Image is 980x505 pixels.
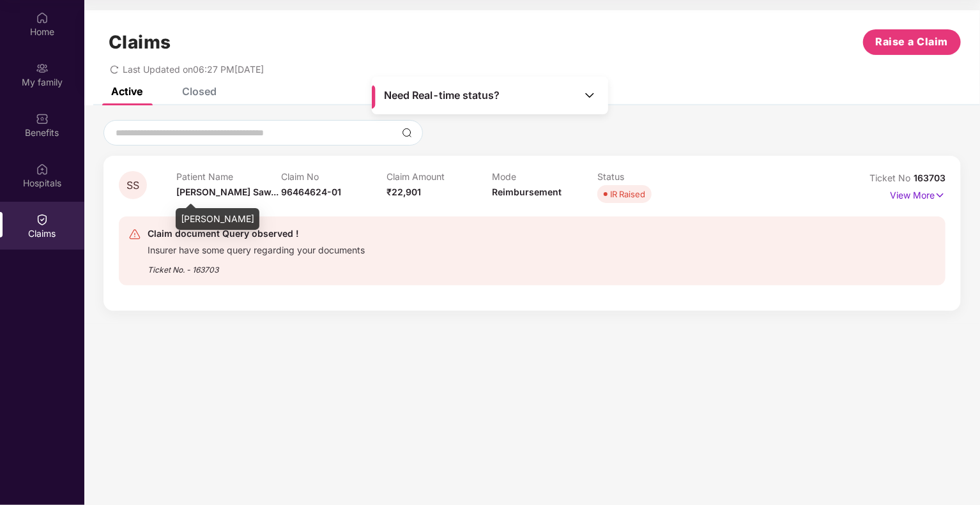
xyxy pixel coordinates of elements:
img: svg+xml;base64,PHN2ZyBpZD0iSG9zcGl0YWxzIiB4bWxucz0iaHR0cDovL3d3dy53My5vcmcvMjAwMC9zdmciIHdpZHRoPS... [36,163,49,176]
div: Active [111,85,142,98]
span: Last Updated on 06:27 PM[DATE] [123,64,264,75]
p: Claim Amount [387,171,492,182]
img: Toggle Icon [583,89,596,102]
span: [PERSON_NAME] Saw... [176,186,279,197]
span: Reimbursement [492,186,562,197]
span: Ticket No [869,172,914,183]
div: Insurer have some query regarding your documents [148,241,365,256]
div: Closed [182,85,217,98]
span: 96464624-01 [282,186,342,197]
div: Ticket No. - 163703 [148,256,365,276]
h1: Claims [109,31,171,53]
button: Raise a Claim [863,29,961,55]
img: svg+xml;base64,PHN2ZyBpZD0iU2VhcmNoLTMyeDMyIiB4bWxucz0iaHR0cDovL3d3dy53My5vcmcvMjAwMC9zdmciIHdpZH... [402,128,412,138]
img: svg+xml;base64,PHN2ZyB4bWxucz0iaHR0cDovL3d3dy53My5vcmcvMjAwMC9zdmciIHdpZHRoPSIyNCIgaGVpZ2h0PSIyNC... [128,228,141,241]
p: View More [890,185,946,202]
div: IR Raised [610,188,645,200]
p: Status [597,171,703,182]
span: Raise a Claim [876,34,949,50]
img: svg+xml;base64,PHN2ZyBpZD0iQ2xhaW0iIHhtbG5zPSJodHRwOi8vd3d3LnczLm9yZy8yMDAwL3N2ZyIgd2lkdGg9IjIwIi... [36,213,49,226]
span: SS [126,180,139,191]
img: svg+xml;base64,PHN2ZyB4bWxucz0iaHR0cDovL3d3dy53My5vcmcvMjAwMC9zdmciIHdpZHRoPSIxNyIgaGVpZ2h0PSIxNy... [935,188,946,202]
p: Patient Name [176,171,282,182]
span: redo [110,64,119,75]
span: Need Real-time status? [384,89,500,102]
div: [PERSON_NAME] [176,208,259,230]
img: svg+xml;base64,PHN2ZyBpZD0iQmVuZWZpdHMiIHhtbG5zPSJodHRwOi8vd3d3LnczLm9yZy8yMDAwL3N2ZyIgd2lkdGg9Ij... [36,112,49,125]
img: svg+xml;base64,PHN2ZyB3aWR0aD0iMjAiIGhlaWdodD0iMjAiIHZpZXdCb3g9IjAgMCAyMCAyMCIgZmlsbD0ibm9uZSIgeG... [36,62,49,75]
img: svg+xml;base64,PHN2ZyBpZD0iSG9tZSIgeG1sbnM9Imh0dHA6Ly93d3cudzMub3JnLzIwMDAvc3ZnIiB3aWR0aD0iMjAiIG... [36,11,49,24]
p: Mode [492,171,597,182]
p: Claim No [282,171,387,182]
span: 163703 [914,172,946,183]
span: ₹22,901 [387,186,421,197]
div: Claim document Query observed ! [148,226,365,241]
